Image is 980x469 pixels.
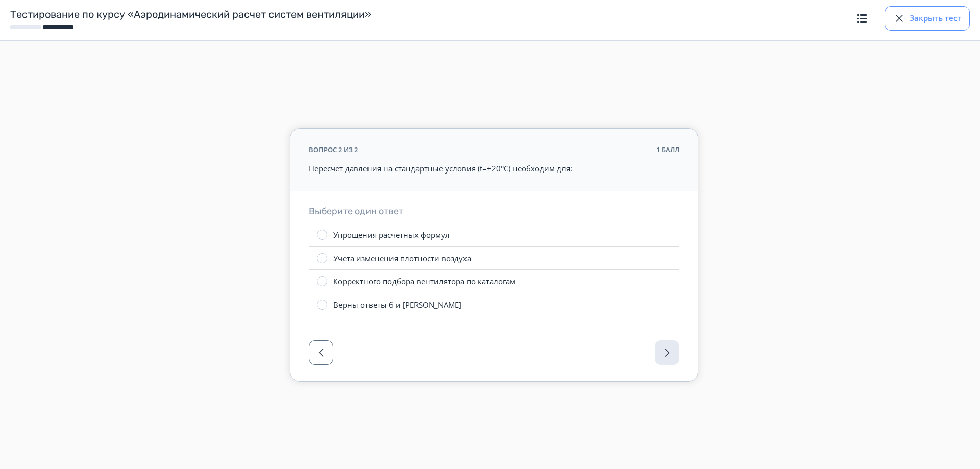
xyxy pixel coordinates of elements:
[656,145,679,155] div: 1 балл
[10,8,817,21] h1: Тестирование по курсу «Аэродинамический расчет систем вентиляции»
[309,163,679,175] p: Пересчет давления на стандартные условия (t=+20°C) необходим для:
[309,206,679,217] h3: Выберите один ответ
[309,145,358,155] div: вопрос 2 из 2
[333,253,471,264] div: Учета изменения плотности воздуха
[333,230,450,240] div: Упрощения расчетных формул
[885,6,970,31] button: Закрыть тест
[333,300,461,310] div: Верны ответы б и [PERSON_NAME]
[333,276,516,287] div: Корректного подбора вентилятора по каталогам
